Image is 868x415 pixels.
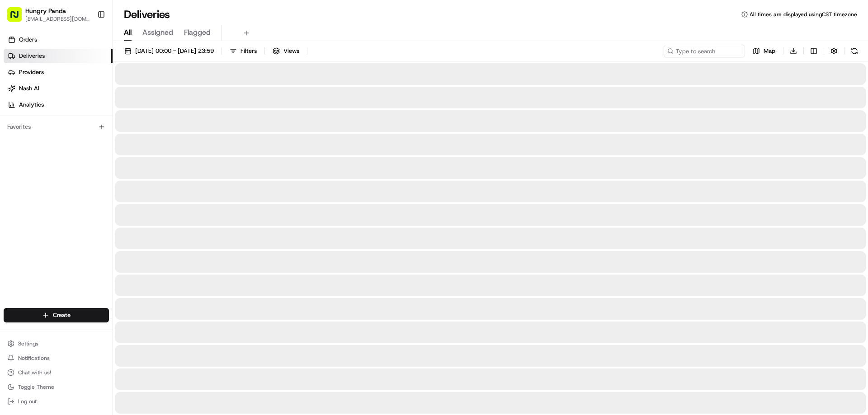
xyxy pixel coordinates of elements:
[18,340,38,347] span: Settings
[18,383,54,391] span: Toggle Theme
[750,11,857,18] span: All times are displayed using CST timezone
[25,15,90,23] button: [EMAIL_ADDRESS][DOMAIN_NAME]
[124,27,132,38] span: All
[4,352,109,364] button: Notifications
[283,47,299,55] span: Views
[142,27,173,38] span: Assigned
[4,4,94,25] button: Hungry Panda[EMAIL_ADDRESS][DOMAIN_NAME]
[749,45,779,57] button: Map
[25,6,66,15] button: Hungry Panda
[53,311,71,319] span: Create
[135,47,214,55] span: [DATE] 00:00 - [DATE] 23:59
[848,45,861,57] button: Refresh
[4,395,109,408] button: Log out
[124,7,170,22] h1: Deliveries
[18,354,50,362] span: Notifications
[4,33,113,47] a: Orders
[18,398,37,405] span: Log out
[764,47,775,55] span: Map
[4,81,113,96] a: Nash AI
[4,120,109,134] div: Favorites
[120,45,218,57] button: [DATE] 00:00 - [DATE] 23:59
[4,381,109,393] button: Toggle Theme
[664,45,745,57] input: Type to search
[4,308,109,322] button: Create
[19,36,37,44] span: Orders
[269,45,303,57] button: Views
[226,45,261,57] button: Filters
[4,337,109,350] button: Settings
[18,369,51,376] span: Chat with us!
[19,52,45,60] span: Deliveries
[4,49,113,63] a: Deliveries
[19,68,44,76] span: Providers
[4,98,113,112] a: Analytics
[4,65,113,79] a: Providers
[19,84,39,93] span: Nash AI
[184,27,211,38] span: Flagged
[19,101,44,109] span: Analytics
[4,366,109,379] button: Chat with us!
[241,47,257,55] span: Filters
